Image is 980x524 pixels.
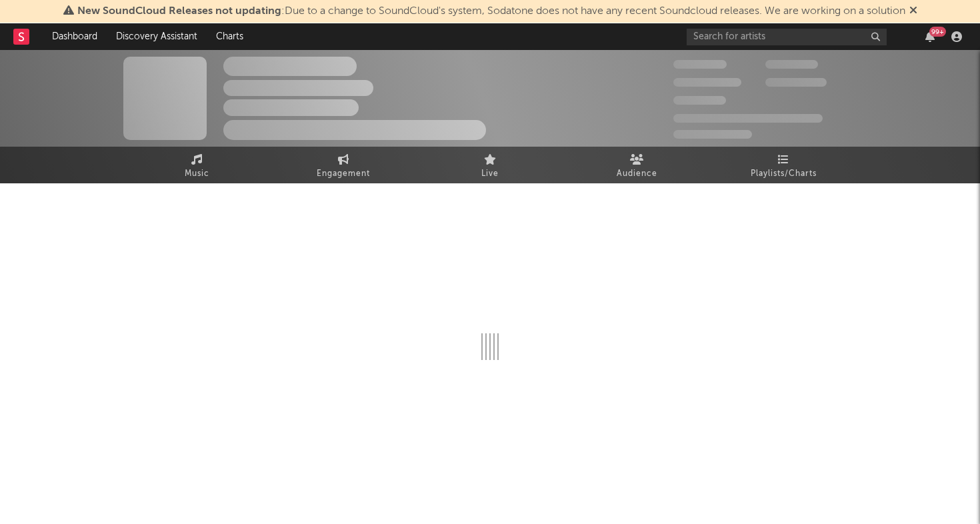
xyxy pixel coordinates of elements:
[765,60,818,69] span: 100,000
[673,78,741,87] span: 50,000,000
[270,147,417,183] a: Engagement
[710,147,857,183] a: Playlists/Charts
[751,166,817,182] span: Playlists/Charts
[617,166,657,182] span: Audience
[77,6,281,17] span: New SoundCloud Releases not updating
[107,23,207,50] a: Discovery Assistant
[673,96,726,105] span: 100,000
[77,6,905,17] span: : Due to a change to SoundCloud's system, Sodatone does not have any recent Soundcloud releases. ...
[925,31,935,42] button: 99+
[185,166,209,182] span: Music
[673,130,752,139] span: Jump Score: 85.0
[43,23,107,50] a: Dashboard
[317,166,370,182] span: Engagement
[417,147,563,183] a: Live
[481,166,499,182] span: Live
[563,147,710,183] a: Audience
[673,60,727,69] span: 300,000
[123,147,270,183] a: Music
[207,23,253,50] a: Charts
[909,6,917,17] span: Dismiss
[687,29,887,45] input: Search for artists
[929,27,946,37] div: 99 +
[673,114,823,123] span: 50,000,000 Monthly Listeners
[765,78,827,87] span: 1,000,000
